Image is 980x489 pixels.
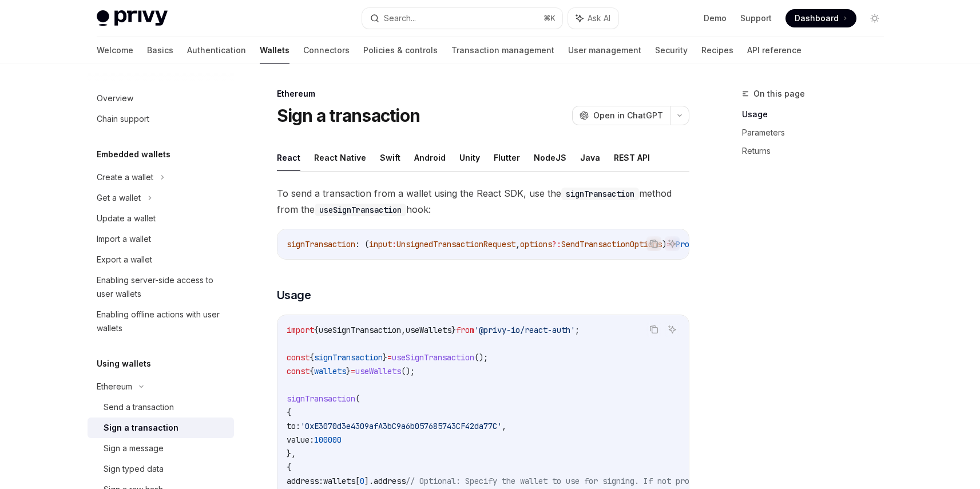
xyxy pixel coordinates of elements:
span: // Optional: Specify the wallet to use for signing. If not provided, the first wallet will be used. [406,476,859,486]
span: { [310,366,314,376]
img: light logo [97,10,168,26]
button: Unity [459,144,480,171]
span: ; [575,325,580,335]
span: (); [474,352,488,363]
button: NodeJS [534,144,566,171]
button: Ask AI [568,8,618,29]
div: Sign a message [104,442,164,455]
a: Dashboard [785,9,856,27]
a: Enabling server-side access to user wallets [88,270,234,304]
a: Usage [742,105,893,124]
span: (); [401,366,415,376]
span: On this page [753,87,805,101]
span: Open in ChatGPT [593,110,663,121]
div: Ethereum [277,88,689,100]
span: signTransaction [287,239,355,249]
div: Import a wallet [97,232,151,246]
button: Swift [380,144,400,171]
h5: Embedded wallets [97,148,170,161]
div: Get a wallet [97,191,141,205]
button: React [277,144,300,171]
span: value: [287,435,314,445]
button: Copy the contents from the code block [646,322,661,337]
span: to: [287,421,300,431]
a: Connectors [303,37,350,64]
span: SendTransactionOptions [561,239,662,249]
button: Java [580,144,600,171]
button: Open in ChatGPT [572,106,670,125]
span: input [369,239,392,249]
span: Usage [277,287,311,303]
span: '0xE3070d3e4309afA3bC9a6b057685743CF42da77C' [300,421,502,431]
button: Android [414,144,446,171]
a: Basics [147,37,173,64]
span: address: [287,476,323,486]
button: Ask AI [665,322,680,337]
a: Demo [704,13,727,24]
span: : ( [355,239,369,249]
span: : [392,239,396,249]
div: Chain support [97,112,149,126]
a: Sign typed data [88,459,234,479]
span: Dashboard [795,13,839,24]
a: Sign a transaction [88,418,234,438]
div: Export a wallet [97,253,152,267]
button: REST API [614,144,650,171]
code: useSignTransaction [315,204,406,216]
span: signTransaction [287,393,355,404]
span: { [287,462,291,472]
a: Policies & controls [363,37,438,64]
span: { [314,325,319,335]
a: Authentication [187,37,246,64]
span: import [287,325,314,335]
span: 0 [360,476,364,486]
a: Security [655,37,688,64]
span: To send a transaction from a wallet using the React SDK, use the method from the hook: [277,185,689,217]
a: Overview [88,88,234,109]
a: Returns [742,142,893,160]
span: options [520,239,552,249]
div: Send a transaction [104,400,174,414]
span: const [287,352,310,363]
span: }, [287,448,296,459]
span: useWallets [355,366,401,376]
div: Enabling offline actions with user wallets [97,308,227,335]
span: ⌘ K [543,14,556,23]
span: } [346,366,351,376]
span: , [515,239,520,249]
span: wallets [323,476,355,486]
a: Support [740,13,772,24]
span: ]. [364,476,374,486]
a: Wallets [260,37,289,64]
code: signTransaction [561,188,639,200]
button: Flutter [494,144,520,171]
a: Send a transaction [88,397,234,418]
a: Transaction management [451,37,554,64]
div: Ethereum [97,380,132,393]
span: '@privy-io/react-auth' [474,325,575,335]
span: 100000 [314,435,342,445]
button: Copy the contents from the code block [646,236,661,251]
a: User management [568,37,641,64]
span: useWallets [406,325,451,335]
div: Update a wallet [97,212,156,225]
span: ( [355,393,360,404]
span: UnsignedTransactionRequest [396,239,515,249]
span: ?: [552,239,561,249]
button: Ask AI [665,236,680,251]
a: Parameters [742,124,893,142]
span: { [287,407,291,418]
span: Ask AI [588,13,610,24]
div: Sign typed data [104,462,164,476]
button: React Native [314,144,366,171]
button: Search...⌘K [362,8,562,29]
button: Toggle dark mode [866,9,884,27]
span: address [374,476,406,486]
a: Update a wallet [88,208,234,229]
a: Welcome [97,37,133,64]
a: Enabling offline actions with user wallets [88,304,234,339]
span: } [383,352,387,363]
span: from [456,325,474,335]
h1: Sign a transaction [277,105,420,126]
a: Chain support [88,109,234,129]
